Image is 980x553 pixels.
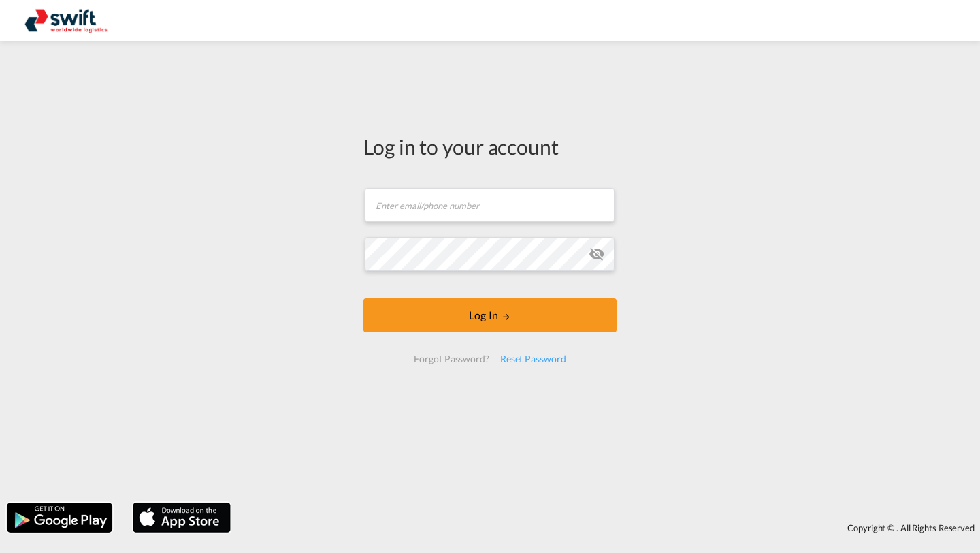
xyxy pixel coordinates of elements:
[238,516,980,539] div: Copyright © . All Rights Reserved
[5,501,114,534] img: google.png
[408,347,494,371] div: Forgot Password?
[363,298,617,332] button: LOGIN
[589,246,605,262] md-icon: icon-eye-off
[131,501,232,534] img: apple.png
[363,132,617,161] div: Log in to your account
[365,188,615,222] input: Enter email/phone number
[495,347,572,371] div: Reset Password
[20,5,112,36] img: 29e787c0443511efb56509990d5e5c1c.png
